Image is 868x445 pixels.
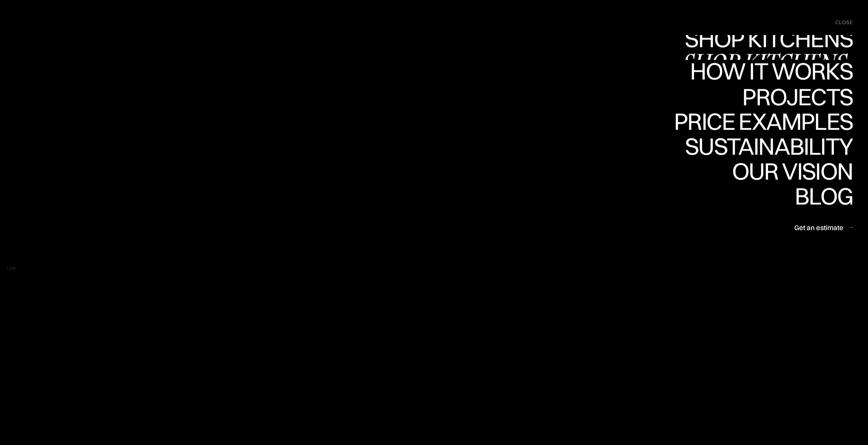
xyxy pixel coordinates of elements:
a: SustainabilitySustainability [679,134,853,159]
div: Our vision [726,159,853,183]
div: how it works [688,83,853,107]
a: BlogBlog [791,184,853,209]
div: menu [828,16,853,29]
div: Shop Kitchens [681,50,853,74]
a: Shop KitchensShop Kitchens [681,35,853,60]
a: how it workshow it works [688,60,853,85]
div: Projects [742,85,853,108]
a: ProjectsProjects [742,85,853,109]
div: Get an estimate [794,223,843,232]
div: how it works [688,59,853,83]
div: Our vision [726,183,853,207]
div: Sustainability [679,134,853,158]
a: Our visionOur vision [726,159,853,184]
div: Projects [742,108,853,132]
div: Shop Kitchens [681,27,853,50]
div: Sustainability [679,158,853,182]
div: close [835,19,853,26]
div: Blog [791,208,853,232]
div: Price examples [674,133,853,157]
a: Price examplesPrice examples [674,109,853,134]
div: Price examples [674,109,853,133]
div: Blog [791,184,853,208]
a: Get an estimate [794,219,853,236]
